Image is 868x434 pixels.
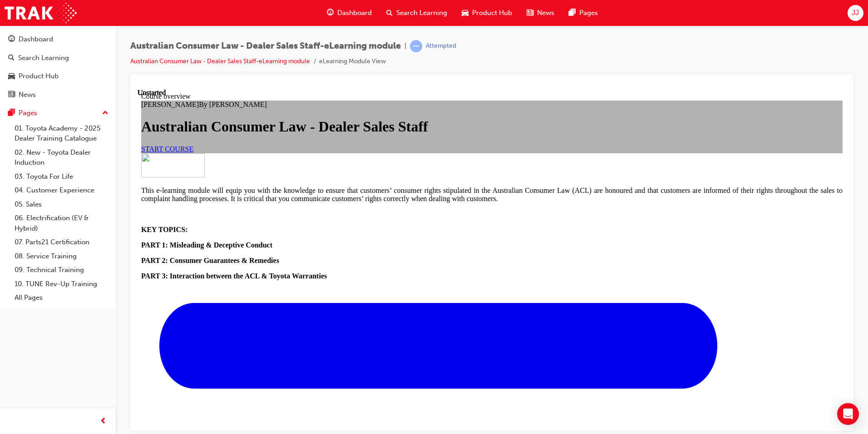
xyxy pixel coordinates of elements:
[19,108,37,118] div: Pages
[8,91,15,99] span: news-icon
[11,291,112,305] a: All Pages
[100,416,107,427] span: prev-icon
[537,8,554,18] span: News
[11,121,112,146] a: 01. Toyota Academy - 2025 Dealer Training Catalogue
[4,31,112,48] a: Dashboard
[8,35,15,44] span: guage-icon
[4,98,705,114] p: This e-learning module will equip you with the knowledge to ensure that customers’ consumer right...
[454,4,519,22] a: car-iconProduct Hub
[19,34,53,45] div: Dashboard
[4,4,53,11] span: Course overview
[4,29,112,105] button: DashboardSearch LearningProduct HubNews
[4,86,112,103] a: News
[569,7,576,19] span: pages-icon
[11,263,112,277] a: 09. Technical Training
[102,107,108,119] span: up-icon
[11,170,112,184] a: 03. Toyota For Life
[4,152,135,160] strong: PART 1: Misleading & Deceptive Conduct
[8,72,15,81] span: car-icon
[562,4,605,22] a: pages-iconPages
[579,8,598,18] span: Pages
[396,8,447,18] span: Search Learning
[472,8,512,18] span: Product Hub
[319,56,386,67] li: eLearning Module View
[4,183,189,191] strong: PART 3: Interaction between the ACL & Toyota Warranties
[4,105,112,121] button: Pages
[11,146,112,170] a: 02. New - Toyota Dealer Induction
[4,56,56,64] a: START COURSE
[4,68,112,85] a: Product Hub
[379,4,454,22] a: search-iconSearch Learning
[5,3,77,23] img: Trak
[4,50,112,66] a: Search Learning
[462,7,469,19] span: car-icon
[11,235,112,249] a: 07. Parts21 Certification
[426,42,456,50] div: Attempted
[4,137,50,145] strong: KEY TOPICS:
[848,5,863,21] button: JJ
[11,211,112,235] a: 06. Electrification (EV & Hybrid)
[130,41,401,51] span: Australian Consumer Law - Dealer Sales Staff-eLearning module
[837,403,859,425] div: Open Intercom Messenger
[11,277,112,291] a: 10. TUNE Rev-Up Training
[519,4,562,22] a: news-iconNews
[410,40,422,52] span: learningRecordVerb_ATTEMPT-icon
[8,109,15,117] span: pages-icon
[327,7,334,19] span: guage-icon
[130,57,310,65] a: Australian Consumer Law - Dealer Sales Staff-eLearning module
[19,71,59,81] div: Product Hub
[18,53,69,63] div: Search Learning
[404,41,406,51] span: |
[320,4,379,22] a: guage-iconDashboard
[4,12,61,20] span: [PERSON_NAME]
[4,30,705,46] h1: Australian Consumer Law - Dealer Sales Staff
[852,8,859,18] span: JJ
[19,90,36,100] div: News
[386,7,393,19] span: search-icon
[11,249,112,263] a: 08. Service Training
[4,168,142,176] strong: PART 2: Consumer Guarantees & Remedies
[61,12,129,20] span: By [PERSON_NAME]
[11,183,112,197] a: 04. Customer Experience
[11,197,112,212] a: 05. Sales
[527,7,533,19] span: news-icon
[337,8,372,18] span: Dashboard
[8,54,15,62] span: search-icon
